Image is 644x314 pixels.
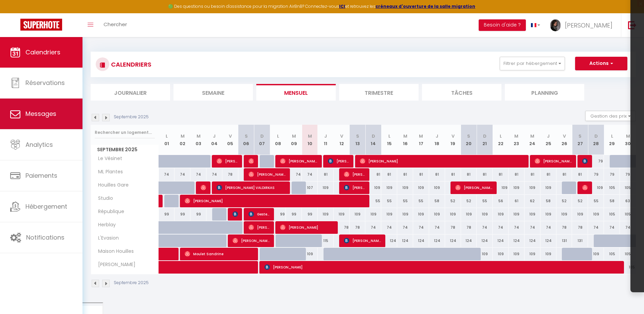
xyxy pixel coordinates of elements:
[620,248,636,260] div: 105
[477,221,493,234] div: 74
[104,21,127,28] span: Chercher
[344,234,381,247] span: [PERSON_NAME]
[277,133,279,139] abbr: L
[525,208,540,221] div: 109
[20,19,62,31] img: Super Booking
[509,248,525,260] div: 109
[350,221,366,234] div: 78
[360,155,525,168] span: [PERSON_NAME]
[365,221,381,234] div: 74
[477,248,493,260] div: 109
[500,133,502,139] abbr: L
[525,195,540,207] div: 62
[256,84,336,101] li: Mensuel
[620,181,636,194] div: 105
[461,195,477,207] div: 52
[550,19,560,31] img: ...
[582,181,588,194] span: [PERSON_NAME]
[381,208,397,221] div: 109
[509,208,525,221] div: 109
[540,125,556,155] th: 25
[445,168,461,181] div: 81
[509,168,525,181] div: 81
[77,39,82,45] img: tab_keywords_by_traffic_grey.svg
[344,168,365,181] span: [PERSON_NAME]
[540,181,556,194] div: 109
[588,248,604,260] div: 109
[509,221,525,234] div: 74
[339,84,419,101] li: Trimestre
[201,181,206,194] span: [PERSON_NAME]
[185,247,254,260] span: Moulet Sandrine
[413,168,429,181] div: 81
[365,181,381,194] div: 109
[493,195,509,207] div: 56
[429,181,445,194] div: 109
[318,168,334,181] div: 81
[5,3,26,23] button: Ouvrir le widget de chat LiveChat
[350,125,366,155] th: 13
[477,168,493,181] div: 81
[436,133,438,139] abbr: J
[525,125,540,155] th: 24
[190,125,206,155] th: 03
[92,261,137,268] span: [PERSON_NAME]
[222,168,238,181] div: 78
[588,181,604,194] div: 109
[572,208,588,221] div: 109
[11,18,16,23] img: website_grey.svg
[95,126,155,139] input: Rechercher un logement...
[92,208,126,215] span: République
[535,155,572,168] span: [PERSON_NAME]
[525,234,540,247] div: 124
[92,234,121,242] span: L'Evasion
[445,208,461,221] div: 109
[563,133,566,139] abbr: V
[397,168,413,181] div: 81
[413,221,429,234] div: 74
[620,208,636,221] div: 105
[339,3,345,9] a: ICI
[381,125,397,155] th: 15
[556,195,572,207] div: 52
[429,125,445,155] th: 18
[540,221,556,234] div: 74
[206,125,222,155] th: 04
[381,234,397,247] div: 124
[477,125,493,155] th: 21
[582,155,588,168] span: [PERSON_NAME]
[413,125,429,155] th: 17
[308,133,312,139] abbr: M
[461,208,477,221] div: 109
[572,195,588,207] div: 52
[286,208,302,221] div: 99
[540,208,556,221] div: 109
[575,57,627,70] button: Actions
[556,234,572,247] div: 131
[318,125,334,155] th: 11
[222,125,238,155] th: 05
[190,208,206,221] div: 99
[505,84,584,101] li: Planning
[419,133,423,139] abbr: M
[334,208,350,221] div: 109
[18,18,77,23] div: Domaine: [DOMAIN_NAME]
[604,195,620,207] div: 58
[365,125,381,155] th: 14
[547,133,550,139] abbr: J
[159,125,175,155] th: 01
[114,114,149,120] p: Septembre 2025
[514,133,518,139] abbr: M
[483,133,486,139] abbr: D
[429,221,445,234] div: 74
[479,19,526,31] button: Besoin d'aide ?
[92,195,117,202] span: Studio
[500,57,565,70] button: Filtrer par hébergement
[588,221,604,234] div: 74
[388,133,390,139] abbr: L
[260,133,264,139] abbr: D
[350,208,366,221] div: 109
[302,168,318,181] div: 74
[397,125,413,155] th: 16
